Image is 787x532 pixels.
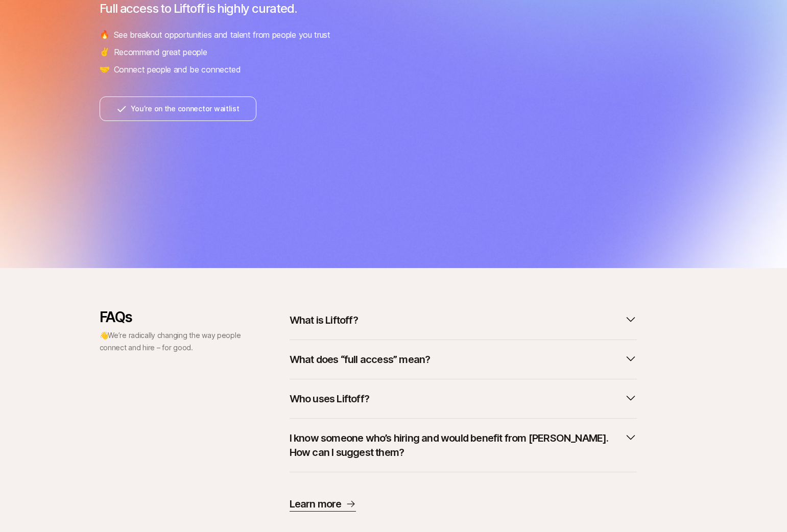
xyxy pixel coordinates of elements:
a: Learn more [290,497,356,512]
p: What does “full access” mean? [290,352,431,367]
span: ✌️ [100,45,110,59]
span: 🔥 [100,28,110,41]
span: 🤝 [100,63,110,76]
button: What does “full access” mean? [290,348,637,371]
span: We’re radically changing the way people connect and hire – for good. [100,331,241,352]
p: Full access to Liftoff is highly curated. [100,2,688,16]
button: I know someone who’s hiring and would benefit from [PERSON_NAME]. How can I suggest them? [290,427,637,464]
p: Learn more [290,497,342,511]
p: FAQs [100,309,243,325]
p: Recommend great people [114,45,207,59]
p: I know someone who’s hiring and would benefit from [PERSON_NAME]. How can I suggest them? [290,431,621,460]
button: What is Liftoff? [290,309,637,331]
p: See breakout opportunities and talent from people you trust [114,28,330,41]
p: What is Liftoff? [290,313,358,327]
p: Connect people and be connected [114,63,241,76]
button: Who uses Liftoff? [290,388,637,410]
p: 👋 [100,329,243,354]
p: Who uses Liftoff? [290,392,369,406]
button: You’re on the connector waitlist [100,96,256,121]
